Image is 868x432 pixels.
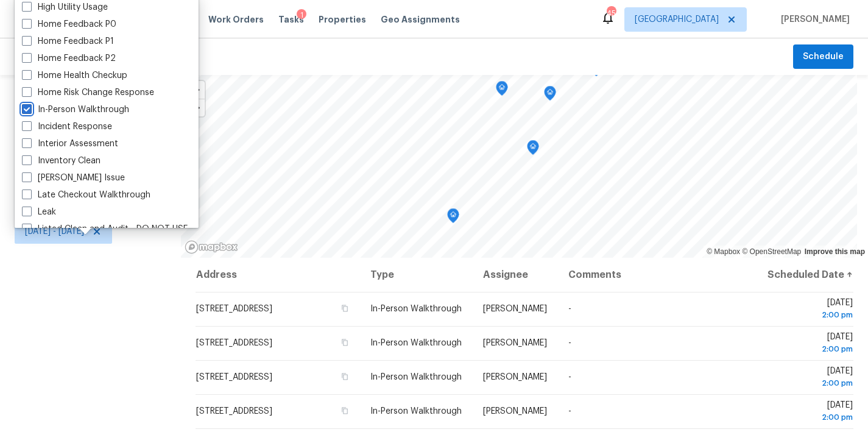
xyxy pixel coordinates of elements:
[22,35,114,48] label: Home Feedback P1
[483,407,547,416] span: [PERSON_NAME]
[756,258,853,292] th: Scheduled Date ↑
[766,367,853,389] span: [DATE]
[22,87,154,99] label: Home Risk Change Response
[22,172,125,184] label: [PERSON_NAME] Issue
[707,247,740,256] a: Mapbox
[22,206,56,218] label: Leak
[766,333,853,355] span: [DATE]
[22,189,150,201] label: Late Checkout Walkthrough
[196,339,272,347] span: [STREET_ADDRESS]
[370,339,462,347] span: In-Person Walkthrough
[361,258,474,292] th: Type
[22,223,188,235] label: Listed Clean and Audit - DO NOT USE
[22,52,116,65] label: Home Feedback P2
[496,81,508,100] div: Map marker
[22,138,118,150] label: Interior Assessment
[568,407,571,416] span: -
[568,373,571,381] span: -
[340,337,351,348] button: Copy Address
[370,305,462,313] span: In-Person Walkthrough
[196,305,272,313] span: [STREET_ADDRESS]
[22,121,112,133] label: Incident Response
[635,13,719,26] span: [GEOGRAPHIC_DATA]
[544,86,556,105] div: Map marker
[22,69,127,82] label: Home Health Checkup
[208,13,264,26] span: Work Orders
[340,303,351,314] button: Copy Address
[805,247,865,256] a: Improve this map
[483,305,547,313] span: [PERSON_NAME]
[766,343,853,355] div: 2:00 pm
[181,75,857,258] canvas: Map
[483,339,547,347] span: [PERSON_NAME]
[527,140,539,159] div: Map marker
[370,373,462,381] span: In-Person Walkthrough
[278,15,304,24] span: Tasks
[447,208,459,227] div: Map marker
[25,225,84,238] span: [DATE] - [DATE]
[370,407,462,416] span: In-Person Walkthrough
[793,44,853,69] button: Schedule
[766,411,853,423] div: 2:00 pm
[196,407,272,416] span: [STREET_ADDRESS]
[803,49,844,65] span: Schedule
[766,401,853,423] span: [DATE]
[766,309,853,321] div: 2:00 pm
[196,373,272,381] span: [STREET_ADDRESS]
[319,13,366,26] span: Properties
[776,13,850,26] span: [PERSON_NAME]
[297,9,306,21] div: 1
[607,7,615,19] div: 45
[742,247,801,256] a: OpenStreetMap
[22,1,108,13] label: High Utility Usage
[196,258,360,292] th: Address
[568,339,571,347] span: -
[22,104,129,116] label: In-Person Walkthrough
[483,373,547,381] span: [PERSON_NAME]
[766,299,853,321] span: [DATE]
[473,258,559,292] th: Assignee
[559,258,756,292] th: Comments
[340,371,351,382] button: Copy Address
[22,155,101,167] label: Inventory Clean
[22,18,116,30] label: Home Feedback P0
[766,377,853,389] div: 2:00 pm
[340,405,351,416] button: Copy Address
[381,13,460,26] span: Geo Assignments
[185,240,238,254] a: Mapbox homepage
[568,305,571,313] span: -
